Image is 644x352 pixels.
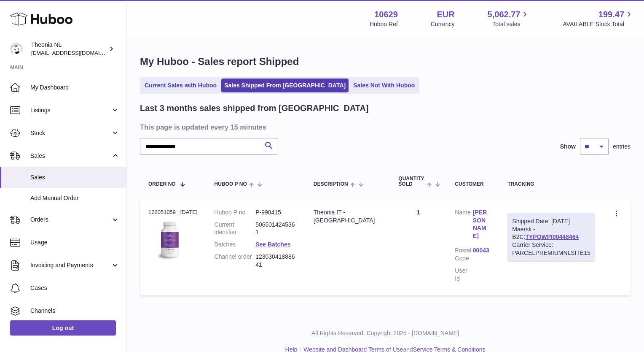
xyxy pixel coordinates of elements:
span: Channels [30,307,120,315]
a: Sales Shipped From [GEOGRAPHIC_DATA] [221,79,349,92]
dt: Batches [215,241,256,249]
span: Add Manual Order [30,194,120,202]
span: entries [613,143,631,151]
span: Usage [30,238,120,246]
span: Orders [30,216,111,224]
p: All Rights Reserved. Copyright 2025 - [DOMAIN_NAME] [133,329,637,337]
a: 00043 [473,246,491,255]
dt: Channel order [215,253,256,269]
dt: User Id [455,267,473,283]
label: Show [560,143,576,151]
span: My Dashboard [30,84,120,92]
span: Stock [30,129,111,137]
dt: Huboo P no [215,208,256,217]
h1: My Huboo - Sales report Shipped [140,55,631,68]
span: Order No [148,181,176,187]
div: Currency [431,20,455,28]
dd: P-998415 [255,208,297,217]
div: Theonia IT - [GEOGRAPHIC_DATA] [314,208,382,225]
div: Tracking [507,181,595,187]
a: Sales Not With Huboo [350,79,418,92]
span: 199.47 [598,9,624,20]
img: 106291725893008.jpg [148,219,191,261]
div: Customer [455,181,491,187]
strong: EUR [437,9,454,20]
span: Invoicing and Payments [30,261,111,269]
span: Sales [30,173,120,181]
img: info@wholesomegoods.eu [10,43,23,55]
span: AVAILABLE Stock Total [563,20,634,28]
div: 122051059 | [DATE] [148,208,198,216]
strong: 10629 [374,9,398,20]
div: Huboo Ref [370,20,398,28]
span: Cases [30,284,120,292]
span: Total sales [492,20,530,28]
a: Log out [10,320,116,336]
span: Huboo P no [215,181,247,187]
div: Carrier Service: PARCELPREMIUMNLSITE15 [512,241,590,257]
dd: 12303041888641 [255,253,297,269]
a: See Batches [255,241,290,248]
span: Listings [30,106,111,114]
h2: Last 3 months sales shipped from [GEOGRAPHIC_DATA] [140,103,369,114]
span: Description [314,181,348,187]
div: Shipped Date: [DATE] [512,217,590,225]
dt: Current identifier [215,221,256,237]
h3: This page is updated every 15 minutes [140,122,628,132]
dt: Postal Code [455,246,473,263]
a: 199.47 AVAILABLE Stock Total [563,9,634,28]
a: TYPQWPI00448464 [525,233,579,240]
span: [EMAIL_ADDRESS][DOMAIN_NAME] [31,49,124,56]
dt: Name [455,208,473,243]
span: Sales [30,152,111,160]
a: Current Sales with Huboo [142,79,220,92]
dd: 5065014245361 [255,221,297,237]
span: 5,062.77 [488,9,521,20]
a: [PERSON_NAME] [473,208,491,241]
a: 5,062.77 Total sales [488,9,530,28]
td: 1 [390,200,446,295]
div: Maersk - B2C: [507,213,595,262]
span: Quantity Sold [398,176,425,187]
div: Theonia NL [31,41,107,57]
